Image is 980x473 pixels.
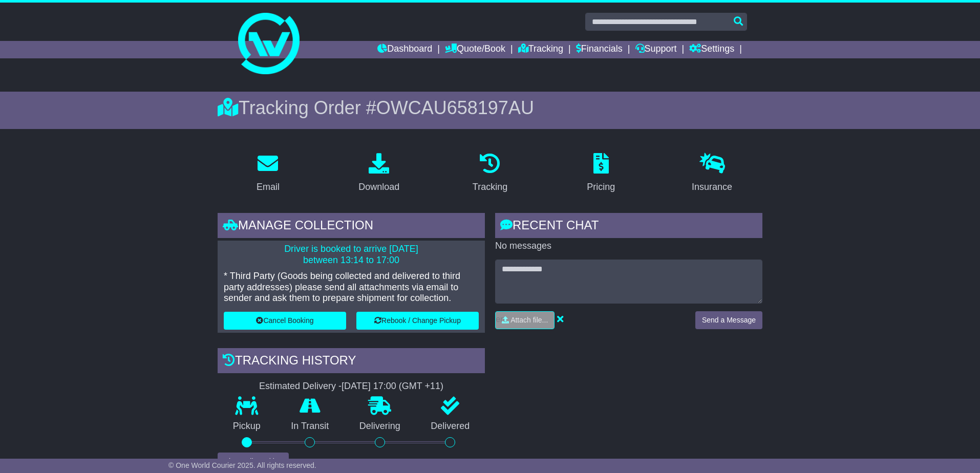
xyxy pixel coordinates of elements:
[635,41,677,58] a: Support
[689,41,734,58] a: Settings
[352,149,406,198] a: Download
[344,421,416,432] p: Delivering
[224,244,479,266] p: Driver is booked to arrive [DATE] between 13:14 to 17:00
[342,381,443,392] div: [DATE] 17:00 (GMT +11)
[377,41,432,58] a: Dashboard
[356,312,479,330] button: Rebook / Change Pickup
[218,348,485,376] div: Tracking history
[692,180,732,194] div: Insurance
[685,149,739,198] a: Insurance
[224,271,479,304] p: * Third Party (Goods being collected and delivered to third party addresses) please send all atta...
[218,421,276,432] p: Pickup
[257,180,280,194] div: Email
[695,311,762,329] button: Send a Message
[358,180,399,194] div: Download
[495,213,762,241] div: RECENT CHAT
[224,312,346,330] button: Cancel Booking
[376,97,534,118] span: OWCAU658197AU
[587,180,615,194] div: Pricing
[473,180,507,194] div: Tracking
[250,149,286,198] a: Email
[466,149,514,198] a: Tracking
[416,421,485,432] p: Delivered
[576,41,623,58] a: Financials
[580,149,622,198] a: Pricing
[218,453,289,470] button: View Full Tracking
[168,461,316,469] span: © One World Courier 2025. All rights reserved.
[518,41,563,58] a: Tracking
[495,241,762,252] p: No messages
[218,97,762,119] div: Tracking Order #
[276,421,345,432] p: In Transit
[218,213,485,241] div: Manage collection
[445,41,505,58] a: Quote/Book
[218,381,485,392] div: Estimated Delivery -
